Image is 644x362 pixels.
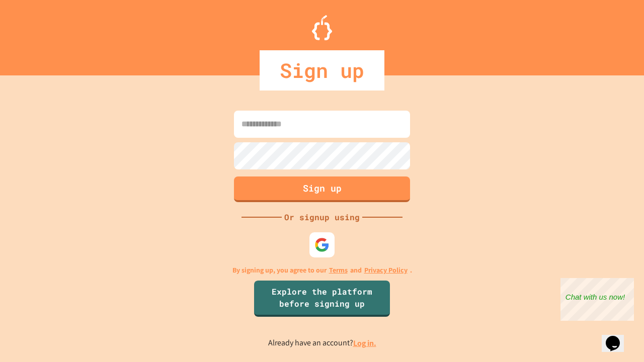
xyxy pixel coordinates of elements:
img: Logo.svg [312,15,332,40]
div: Sign up [260,50,384,90]
button: Sign up [234,176,410,202]
a: Log in. [353,338,376,348]
iframe: chat widget [602,322,634,352]
iframe: chat widget [560,278,634,321]
a: Terms [329,265,348,276]
a: Privacy Policy [364,265,408,276]
p: By signing up, you agree to our and . [232,265,412,276]
p: Already have an account? [268,337,376,349]
div: Or signup using [282,211,362,223]
img: google-icon.svg [314,237,330,252]
a: Explore the platform before signing up [254,281,390,317]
